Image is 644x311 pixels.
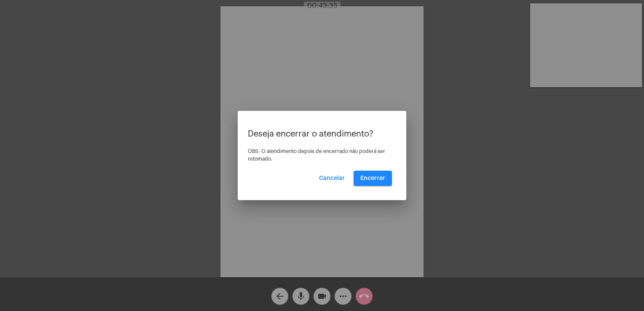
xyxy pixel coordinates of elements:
button: Cancelar [312,171,352,186]
span: Encerrar [360,175,385,181]
p: Deseja encerrar o atendimento? [248,129,396,139]
span: OBS: O atendimento depois de encerrado não poderá ser retomado. [248,149,385,161]
span: Cancelar [319,175,345,181]
button: Encerrar [354,171,392,186]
